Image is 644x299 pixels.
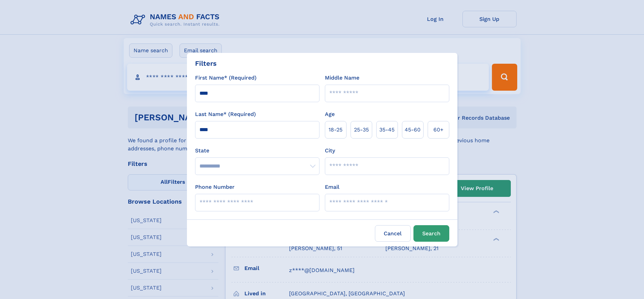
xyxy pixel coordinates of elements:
[325,74,359,82] label: Middle Name
[379,126,395,134] span: 35‑45
[195,183,235,191] label: Phone Number
[329,126,342,134] span: 18‑25
[195,147,319,155] label: State
[433,126,444,134] span: 60+
[413,225,449,242] button: Search
[195,74,257,82] label: First Name* (Required)
[354,126,369,134] span: 25‑35
[325,147,335,155] label: City
[375,225,411,242] label: Cancel
[325,110,335,118] label: Age
[195,110,256,118] label: Last Name* (Required)
[195,58,217,68] div: Filters
[325,183,339,191] label: Email
[405,126,421,134] span: 45‑60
